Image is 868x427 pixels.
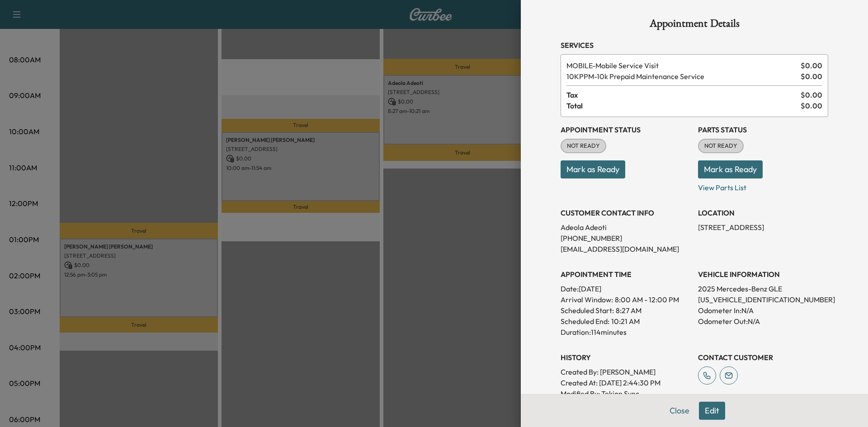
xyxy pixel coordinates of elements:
h3: CONTACT CUSTOMER [698,352,828,363]
h3: CUSTOMER CONTACT INFO [561,207,691,218]
span: Tax [566,89,801,100]
span: Total [566,100,801,111]
span: $ 0.00 [801,71,822,82]
button: Mark as Ready [561,160,625,178]
span: 8:00 AM - 12:00 PM [615,294,679,305]
p: Created At : [DATE] 2:44:30 PM [561,377,691,388]
span: Mobile Service Visit [566,60,797,71]
p: Date: [DATE] [561,283,691,294]
h3: LOCATION [698,207,828,218]
h1: Appointment Details [561,18,828,33]
button: Mark as Ready [698,160,763,178]
p: [STREET_ADDRESS] [698,222,828,233]
span: $ 0.00 [801,60,822,71]
span: NOT READY [699,141,743,150]
span: $ 0.00 [801,89,822,100]
h3: Parts Status [698,124,828,135]
p: Modified By : Tekion Sync [561,388,691,399]
span: $ 0.00 [801,100,822,111]
span: 10k Prepaid Maintenance Service [566,71,797,82]
p: 10:21 AM [611,316,640,327]
h3: History [561,352,691,363]
p: Created By : [PERSON_NAME] [561,366,691,377]
p: Scheduled Start: [561,305,614,316]
span: NOT READY [561,141,605,150]
p: 8:27 AM [616,305,642,316]
h3: APPOINTMENT TIME [561,269,691,280]
p: View Parts List [698,178,828,193]
p: [EMAIL_ADDRESS][DOMAIN_NAME] [561,244,691,254]
p: Odometer In: N/A [698,305,828,316]
p: [PHONE_NUMBER] [561,233,691,244]
p: Scheduled End: [561,316,609,327]
h3: VEHICLE INFORMATION [698,269,828,280]
h3: Services [561,40,828,51]
p: 2025 Mercedes-Benz GLE [698,283,828,294]
h3: Appointment Status [561,124,691,135]
p: Odometer Out: N/A [698,316,828,327]
button: Close [664,402,695,420]
p: Arrival Window: [561,294,691,305]
button: Edit [699,402,725,420]
p: [US_VEHICLE_IDENTIFICATION_NUMBER] [698,294,828,305]
p: Duration: 114 minutes [561,327,691,338]
p: Adeola Adeoti [561,222,691,233]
